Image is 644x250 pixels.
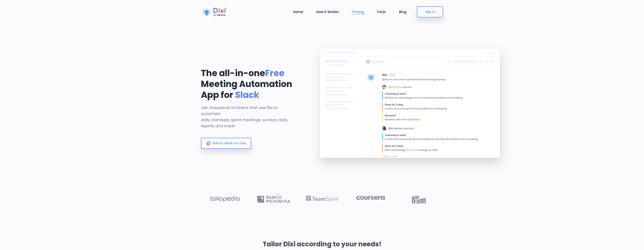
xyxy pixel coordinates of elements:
a: Pricing [351,9,366,14]
span: Slack [235,89,259,101]
p: Join thousands of teams that use Dixi to automate daily standups, sprint meetings, surveys, daily... [201,105,298,129]
h2: Tailor Dixi according to your needs! [159,239,485,250]
a: How it Works! [315,9,341,14]
a: Add to Slack for free [201,138,251,149]
a: FAQs [375,9,387,14]
a: Blog [397,9,408,14]
a: Home [291,9,305,14]
img: slack_icon_color.svg [206,141,211,146]
span: Add to Slack for free [212,141,246,145]
img: landing-banner [305,38,517,180]
span: Free [265,67,284,79]
a: Sign In [417,6,443,17]
h1: The all-in-one Meeting Automation App for [201,68,298,100]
